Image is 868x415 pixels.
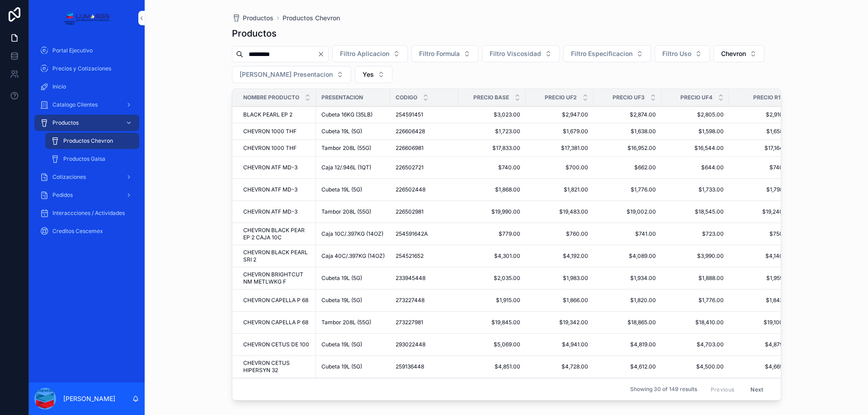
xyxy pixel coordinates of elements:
[599,128,656,135] span: $1,638.00
[321,341,385,348] a: Cubeta 19L (5G)
[321,319,385,326] a: Tambor 208L (55G)
[463,252,520,260] span: $4,301.00
[321,94,363,101] span: Presentacion
[599,111,656,118] a: $2,874.00
[531,186,588,193] span: $1,821.00
[396,94,417,101] span: Codigo
[45,133,139,149] a: Productos Chevron
[599,275,656,282] span: $1,934.00
[531,319,588,326] a: $19,342.00
[667,297,724,304] a: $1,776.00
[599,341,656,348] a: $4,819.00
[321,208,385,215] a: Tambor 208L (55G)
[735,145,792,152] a: $17,164.00
[396,319,453,326] a: 273227981
[52,101,98,108] span: Catalogo Clientes
[531,208,588,215] span: $19,483.00
[396,275,425,282] span: 233945448
[735,341,792,348] a: $4,879.00
[599,145,656,152] a: $16,952.00
[735,319,792,326] span: $19,100.00
[531,230,588,238] a: $760.00
[34,187,139,203] a: Pedidos
[599,230,656,238] a: $741.00
[396,363,453,370] a: 259136448
[243,111,292,118] span: BLACK PEARL EP 2
[463,319,520,326] a: $19,845.00
[63,137,113,145] span: Productos Chevron
[463,164,520,171] a: $740.00
[545,94,577,101] span: Precio UF2
[52,47,93,54] span: Portal Ejecutivo
[531,252,588,260] a: $4,192.00
[396,297,425,304] span: 273227448
[463,275,520,282] span: $2,035.00
[753,94,780,101] span: Precio R1
[531,145,588,152] a: $17,381.00
[463,128,520,135] span: $1,723.00
[463,297,520,304] a: $1,915.00
[599,186,656,193] a: $1,776.00
[531,111,588,118] a: $2,947.00
[243,271,311,285] a: CHEVRON BRIGHTCUT NM METLWKG F
[463,186,520,193] a: $1,868.00
[396,186,453,193] a: 226502448
[243,145,297,152] span: CHEVRON 1000 THF
[735,252,792,260] a: $4,140.00
[243,164,311,171] a: CHEVRON ATF MD-3
[396,363,424,370] span: 259136448
[531,363,588,370] span: $4,728.00
[321,297,385,304] a: Cubeta 19L (5G)
[667,341,724,348] span: $4,703.00
[243,186,311,193] a: CHEVRON ATF MD-3
[735,128,792,135] span: $1,658.00
[531,164,588,171] a: $700.00
[321,128,362,135] span: Cubeta 19L (5G)
[667,230,724,238] a: $723.00
[396,208,424,215] span: 226502981
[321,164,371,171] span: Caja 12/.946L (1QT)
[463,341,520,348] span: $5,069.00
[419,49,460,58] span: Filtro Formula
[29,36,145,251] div: scrollable content
[321,363,385,370] a: Cubeta 19L (5G)
[531,128,588,135] span: $1,679.00
[45,151,139,167] a: Productos Galsa
[321,111,373,118] span: Cubeta 16KG (35LB)
[735,230,792,238] a: $750.00
[396,164,453,171] a: 226502721
[243,164,297,171] span: CHEVRON ATF MD-3
[667,128,724,135] span: $1,598.00
[463,111,520,118] a: $3,023.00
[243,208,297,215] span: CHEVRON ATF MD-3
[243,297,311,304] a: CHEVRON CAPELLA P 68
[63,394,115,403] p: [PERSON_NAME]
[735,186,792,193] a: $1,798.00
[243,227,311,241] span: CHEVRON BLACK PEAR EP 2 CAJA 10C
[531,275,588,282] span: $1,983.00
[243,249,311,263] a: CHEVRON BLACK PEARL SRI 2
[321,363,362,370] span: Cubeta 19L (5G)
[52,191,73,199] span: Pedidos
[321,252,385,260] a: Caja 40C/.397KG (14OZ)
[599,319,656,326] span: $18,865.00
[396,145,424,152] span: 226606981
[667,164,724,171] a: $644.00
[283,14,340,23] a: Productos Chevron
[396,230,453,238] a: 254591642A
[667,319,724,326] a: $18,410.00
[396,341,425,348] span: 293022448
[655,45,710,62] button: Select Button
[321,297,362,304] span: Cubeta 19L (5G)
